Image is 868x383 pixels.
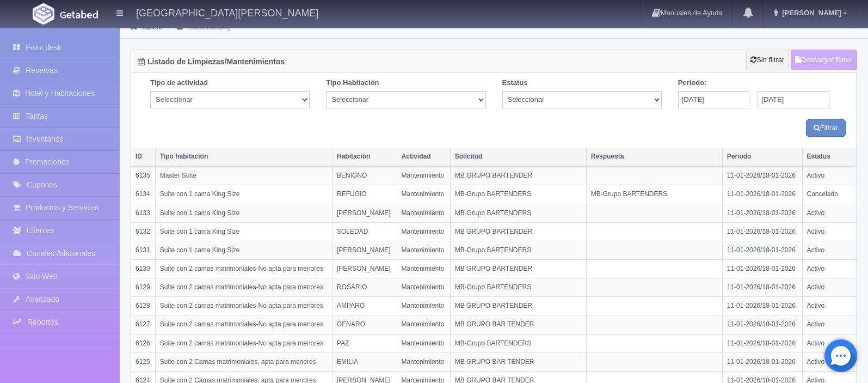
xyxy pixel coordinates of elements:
td: 6126 [131,334,155,352]
td: MB GRUPO BAR TENDER [450,352,586,371]
td: Suite con 1 cama King Size [155,204,332,222]
td: 6127 [131,315,155,334]
th: Respuesta [586,148,722,166]
label: Periodo: [678,78,707,88]
td: [PERSON_NAME] [332,241,397,259]
td: GENARO [332,315,397,334]
td: MB GRUPO BARTENDER [450,222,586,241]
td: 11-01-2026/18-01-2026 [722,259,802,278]
td: Suite con 2 camas matrimoniales-No apta para menores [155,297,332,315]
td: Mantenimiento [397,166,450,185]
td: Activo [802,259,857,278]
td: Suite con 2 camas matrimoniales-No apta para menores [155,278,332,297]
td: Activo [802,334,857,352]
td: 11-01-2026/18-01-2026 [722,315,802,334]
td: 6129 [131,278,155,297]
td: 6134 [131,185,155,204]
td: Cancelado [802,185,857,204]
td: 6128 [131,297,155,315]
td: Mantenimiento [397,334,450,352]
th: Periodo [722,148,802,166]
a: Sin filtrar [746,50,789,70]
input: DD-MM-YYYY [758,91,829,108]
td: Suite con 2 camas matrimoniales-No apta para menores [155,259,332,278]
td: Suite con 1 cama King Size [155,222,332,241]
td: Suite con 1 cama King Size [155,185,332,204]
td: Activo [802,352,857,371]
td: Mantenimiento [397,259,450,278]
td: MB-Grupo BARTENDERS [450,241,586,259]
td: Mantenimiento [397,278,450,297]
input: DD-MM-YYYY [678,91,750,108]
td: 6131 [131,241,155,259]
label: Tipo Habitación [326,78,379,88]
td: Master Suite [155,166,332,185]
td: MB-Grupo BARTENDERS [450,334,586,352]
h4: Listado de Limpiezas/Mantenimientos [138,58,285,66]
td: MB-Grupo BARTENDERS [450,278,586,297]
td: Activo [802,297,857,315]
td: MB GRUPO BARTENDER [450,166,586,185]
label: Estatus [502,78,528,88]
td: [PERSON_NAME] [332,259,397,278]
td: Mantenimiento [397,204,450,222]
td: Mantenimiento [397,352,450,371]
td: 11-01-2026/18-01-2026 [722,222,802,241]
td: 11-01-2026/18-01-2026 [722,204,802,222]
h4: [GEOGRAPHIC_DATA][PERSON_NAME] [136,5,318,19]
td: SOLEDAD [332,222,397,241]
td: Mantenimiento [397,315,450,334]
td: [PERSON_NAME] [332,204,397,222]
td: 6130 [131,259,155,278]
th: Estatus [802,148,857,166]
th: Tipo habitación [155,148,332,166]
td: Suite con 2 Camas matrimoniales, apta para menores [155,352,332,371]
td: 11-01-2026/18-01-2026 [722,185,802,204]
img: Getabed [60,10,98,19]
td: Activo [802,166,857,185]
a: Descargar Excel [791,50,857,70]
td: 11-01-2026/18-01-2026 [722,334,802,352]
td: Activo [802,222,857,241]
td: 6133 [131,204,155,222]
td: Activo [802,278,857,297]
td: Mantenimiento [397,222,450,241]
td: 11-01-2026/18-01-2026 [722,241,802,259]
td: Mantenimiento [397,241,450,259]
td: MB GRUPO BARTENDER [450,297,586,315]
td: MB GRUPO BARTENDER [450,259,586,278]
th: ID [131,148,155,166]
td: MB-Grupo BARTENDERS [450,185,586,204]
td: Suite con 1 cama King Size [155,241,332,259]
td: AMPARO [332,297,397,315]
td: ROSARIO [332,278,397,297]
th: Solicitud [450,148,586,166]
td: Suite con 2 camas matrimoniales-No apta para menores [155,334,332,352]
td: MB-Grupo BARTENDERS [450,204,586,222]
td: MB GRUPO BAR TENDER [450,315,586,334]
td: 11-01-2026/18-01-2026 [722,166,802,185]
button: Filtrar [806,119,846,137]
td: Activo [802,241,857,259]
th: Actividad [397,148,450,166]
td: Mantenimiento [397,297,450,315]
td: EMILIA [332,352,397,371]
td: MB-Grupo BARTENDERS [586,185,722,204]
td: 6125 [131,352,155,371]
td: Activo [802,315,857,334]
th: Habitación [332,148,397,166]
img: Getabed [33,3,54,25]
label: Tipo de actividad [150,78,208,88]
td: 11-01-2026/18-01-2026 [722,278,802,297]
td: REFUGIO [332,185,397,204]
td: Activo [802,204,857,222]
td: 11-01-2026/18-01-2026 [722,352,802,371]
td: 11-01-2026/18-01-2026 [722,297,802,315]
td: 6135 [131,166,155,185]
td: Mantenimiento [397,185,450,204]
td: PAZ [332,334,397,352]
span: [PERSON_NAME] [779,9,841,17]
td: Suite con 2 camas matrimoniales-No apta para menores [155,315,332,334]
td: 6132 [131,222,155,241]
td: BENIGNO [332,166,397,185]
